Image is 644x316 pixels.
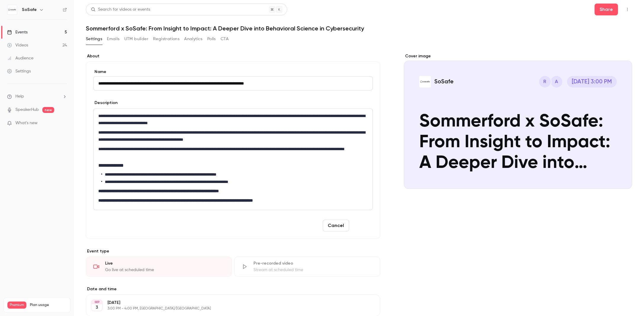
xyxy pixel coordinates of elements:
button: UTM builder [124,34,148,44]
div: Pre-recorded video [253,260,373,266]
iframe: Noticeable Trigger [60,121,67,126]
button: Registrations [153,34,179,44]
div: Search for videos or events [91,7,150,13]
div: Go live at scheduled time [105,267,224,273]
section: description [93,108,373,210]
span: Help [15,93,24,100]
a: SpeakerHub [15,107,39,113]
button: Save [351,220,373,231]
button: Polls [207,34,216,44]
p: [DATE] [107,300,349,306]
button: Settings [86,34,102,44]
label: Cover image [404,53,632,59]
button: Cancel [323,220,349,231]
span: Premium [7,302,26,309]
div: LiveGo live at scheduled time [86,257,232,277]
h1: Sommerford x SoSafe: From Insight to Impact: A Deeper Dive into Behavioral Science in Cybersecurity [86,25,632,32]
label: About [86,53,380,59]
div: Stream at scheduled time [253,267,373,273]
label: Date and time [86,286,380,292]
div: Live [105,260,224,266]
label: Name [93,69,373,75]
button: Emails [107,34,119,44]
li: help-dropdown-opener [7,93,67,100]
div: editor [94,109,372,210]
button: CTA [221,34,229,44]
div: Audience [7,55,33,61]
div: SEP [91,300,102,304]
div: Settings [7,68,31,74]
h6: SoSafe [22,7,37,13]
span: Plan usage [30,303,67,307]
img: SoSafe [7,5,17,14]
p: 3:00 PM - 4:00 PM, [GEOGRAPHIC_DATA]/[GEOGRAPHIC_DATA] [107,306,349,311]
span: new [42,107,54,113]
div: Events [7,29,28,35]
div: Videos [7,42,28,48]
label: Description [93,100,118,106]
p: Event type [86,248,380,254]
section: Cover image [404,53,632,189]
button: Share [595,4,618,15]
div: Pre-recorded videoStream at scheduled time [234,257,380,277]
span: What's new [15,120,38,126]
button: Analytics [184,34,203,44]
p: 3 [96,304,98,310]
